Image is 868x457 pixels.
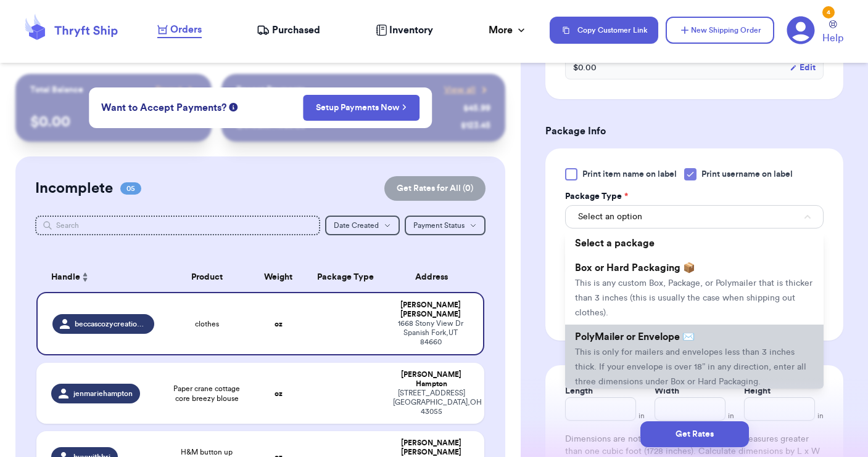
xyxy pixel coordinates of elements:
[393,370,469,389] div: [PERSON_NAME] Hampton
[393,389,469,416] div: [STREET_ADDRESS] [GEOGRAPHIC_DATA] , OH 43055
[75,319,147,329] span: beccascozycreationss
[386,262,484,292] th: Address
[393,319,468,347] div: 1668 Stony View Dr Spanish Fork , UT 84660
[169,384,244,403] span: Paper crane cottage core breezy blouse
[252,262,305,292] th: Weight
[666,17,774,44] button: New Shipping Order
[655,385,679,397] label: Width
[120,182,141,195] span: 05
[444,84,490,96] a: View all
[334,222,379,229] span: Date Created
[51,271,80,284] span: Handle
[565,190,628,203] label: Package Type
[170,22,202,37] span: Orders
[575,348,806,386] span: This is only for mailers and envelopes less than 3 inches thick. If your envelope is over 18” in ...
[575,332,695,342] span: PolyMailer or Envelope ✉️
[257,23,320,38] a: Purchased
[325,216,400,235] button: Date Created
[384,176,486,201] button: Get Rates for All (0)
[101,100,226,115] span: Want to Accept Payments?
[545,124,843,139] h3: Package Info
[575,238,655,248] span: Select a package
[578,211,642,223] span: Select an option
[565,205,824,228] button: Select an option
[393,301,468,319] div: [PERSON_NAME] [PERSON_NAME]
[393,439,469,457] div: [PERSON_NAME] [PERSON_NAME]
[157,22,202,38] a: Orders
[35,179,113,198] h2: Incomplete
[73,389,133,398] span: jenmariehampton
[30,84,83,96] p: Total Balance
[550,17,658,44] button: Copy Customer Link
[405,216,486,235] button: Payment Status
[80,270,90,285] button: Sort ascending
[463,102,490,115] div: $ 45.99
[413,222,465,229] span: Payment Status
[565,385,593,397] label: Length
[744,385,771,397] label: Height
[489,23,527,38] div: More
[575,263,695,273] span: Box or Hard Packaging 📦
[582,168,677,180] span: Print item name on label
[316,102,407,114] a: Setup Payments Now
[195,319,219,329] span: clothes
[162,262,251,292] th: Product
[817,411,824,421] span: in
[790,62,816,74] button: Edit
[822,20,843,46] a: Help
[461,119,490,132] div: $ 123.45
[155,84,197,96] a: Payout
[787,16,815,44] a: 4
[272,23,320,38] span: Purchased
[444,84,476,96] span: View all
[35,216,320,235] input: Search
[822,31,843,46] span: Help
[155,84,182,96] span: Payout
[639,411,645,421] span: in
[275,390,283,397] strong: oz
[640,421,749,447] button: Get Rates
[376,23,433,38] a: Inventory
[728,411,734,421] span: in
[573,62,597,74] span: $ 0.00
[303,95,420,121] button: Setup Payments Now
[275,320,283,328] strong: oz
[305,262,386,292] th: Package Type
[389,23,433,38] span: Inventory
[822,6,835,18] div: 4
[575,279,812,317] span: This is any custom Box, Package, or Polymailer that is thicker than 3 inches (this is usually the...
[701,168,793,180] span: Print username on label
[236,84,305,96] p: Recent Payments
[30,112,196,132] p: $ 0.00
